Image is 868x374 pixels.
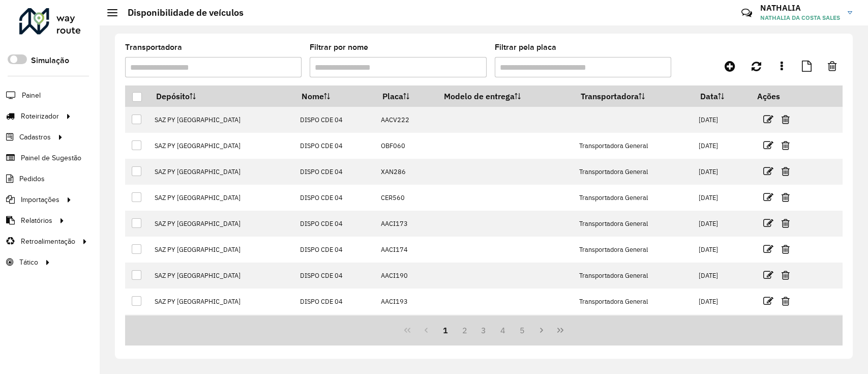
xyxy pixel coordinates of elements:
td: DISPO CDE 04 [295,263,375,289]
td: AAAC533 [375,314,437,340]
a: Excluir [782,216,790,230]
span: Tático [19,257,38,268]
a: Editar [763,190,773,204]
td: [DATE] [693,133,750,159]
a: Excluir [782,138,790,152]
td: DISPO CDE 04 [295,211,375,237]
td: [DATE] [693,211,750,237]
td: DISPO CDE 04 [295,289,375,314]
th: Data [693,85,750,107]
td: Transportadora General [574,237,693,263]
button: 4 [493,321,513,340]
span: Painel [22,90,41,101]
a: Editar [763,242,773,256]
td: [DATE] [693,159,750,185]
span: Pedidos [19,174,45,184]
th: Depósito [149,85,294,107]
a: Excluir [782,190,790,204]
th: Placa [375,85,437,107]
a: Editar [763,138,773,152]
td: Transportadora General [574,133,693,159]
td: XAN286 [375,159,437,185]
a: Editar [763,294,773,308]
td: SAZ PY [GEOGRAPHIC_DATA] [149,107,294,133]
a: Excluir [782,294,790,308]
td: [DATE] [693,237,750,263]
label: Transportadora [125,41,182,53]
label: Filtrar por nome [310,41,368,53]
span: Roteirizador [21,111,59,122]
th: Modelo de entrega [437,85,574,107]
td: [DATE] [693,185,750,211]
td: SAZ PY [GEOGRAPHIC_DATA] [149,263,294,289]
td: CER560 [375,185,437,211]
button: 5 [513,321,532,340]
td: DISPO CDE 04 [295,133,375,159]
button: 2 [455,321,474,340]
td: Transportadora General [574,263,693,289]
a: Excluir [782,112,790,126]
label: Simulação [31,54,69,67]
span: Cadastros [19,132,51,142]
td: Transportadora General [574,211,693,237]
td: [DATE] [693,107,750,133]
th: Transportadora [574,85,693,107]
a: Excluir [782,242,790,256]
h2: Disponibilidade de veículos [117,7,244,18]
td: AACI174 [375,237,437,263]
button: 1 [436,321,455,340]
button: Last Page [551,321,570,340]
td: Transportadora General [574,289,693,314]
a: Editar [763,216,773,230]
td: Transportadora General [574,185,693,211]
td: SAZ PY [GEOGRAPHIC_DATA] [149,289,294,314]
td: DISPO CDE 04 [295,237,375,263]
td: DISPO CDE 04 [295,314,375,340]
a: Excluir [782,164,790,178]
td: SAZ PY [GEOGRAPHIC_DATA] [149,133,294,159]
td: [DATE] [693,314,750,340]
td: AACI193 [375,289,437,314]
td: SAZ PY [GEOGRAPHIC_DATA] [149,237,294,263]
a: Editar [763,164,773,178]
a: Excluir [782,268,790,282]
td: DISPO CDE 04 [295,107,375,133]
td: OBF060 [375,133,437,159]
th: Ações [750,85,811,107]
td: SAZ PY [GEOGRAPHIC_DATA] [149,159,294,185]
span: Importações [21,194,59,205]
td: DISPO CDE 04 [295,159,375,185]
td: [DATE] [693,263,750,289]
td: AACI190 [375,263,437,289]
a: Editar [763,112,773,126]
td: SAZ PY [GEOGRAPHIC_DATA] [149,314,294,340]
span: Retroalimentação [21,236,75,247]
span: NATHALIA DA COSTA SALES [760,13,840,22]
a: Contato Rápido [736,2,758,24]
td: [DATE] [693,289,750,314]
td: SAZ PY [GEOGRAPHIC_DATA] [149,185,294,211]
td: SAZ PY [GEOGRAPHIC_DATA] [149,211,294,237]
td: AACV222 [375,107,437,133]
span: Relatórios [21,215,52,226]
td: Transportadora General [574,314,693,340]
td: Transportadora General [574,159,693,185]
span: Painel de Sugestão [21,153,81,163]
a: Editar [763,268,773,282]
label: Filtrar pela placa [495,41,556,53]
th: Nome [295,85,375,107]
h3: NATHALIA [760,3,840,13]
button: Next Page [532,321,551,340]
td: DISPO CDE 04 [295,185,375,211]
td: AACI173 [375,211,437,237]
button: 3 [474,321,494,340]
